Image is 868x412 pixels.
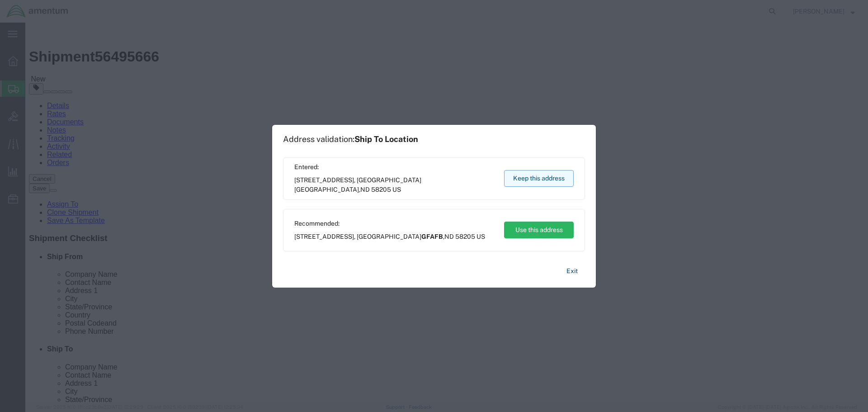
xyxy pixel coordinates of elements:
[504,170,574,187] button: Keep this address
[283,134,418,144] h1: Address validation:
[354,134,418,144] span: Ship To Location
[444,233,454,240] span: ND
[371,186,391,193] span: 58205
[476,233,485,240] span: US
[294,219,485,228] span: Recommended:
[360,186,370,193] span: ND
[294,186,359,193] span: [GEOGRAPHIC_DATA]
[294,232,485,242] span: [STREET_ADDRESS], [GEOGRAPHIC_DATA] ,
[504,222,574,238] button: Use this address
[559,263,585,279] button: Exit
[392,186,401,193] span: US
[421,233,443,240] span: GFAFB
[294,162,495,172] span: Entered:
[455,233,475,240] span: 58205
[294,175,495,194] span: [STREET_ADDRESS], [GEOGRAPHIC_DATA] ,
